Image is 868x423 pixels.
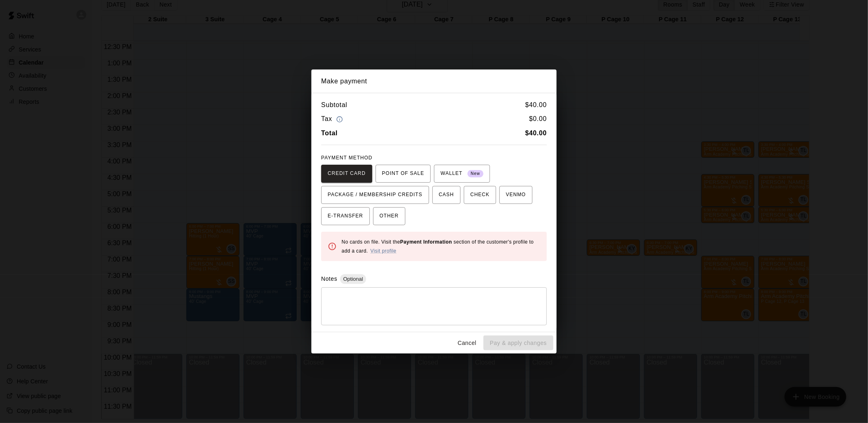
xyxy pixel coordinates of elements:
span: PAYMENT METHOD [321,155,372,161]
label: Notes [321,275,337,282]
button: PACKAGE / MEMBERSHIP CREDITS [321,186,429,204]
button: Cancel [454,336,480,351]
span: OTHER [380,210,399,223]
span: No cards on file. Visit the section of the customer's profile to add a card. [342,239,534,254]
span: CASH [439,188,454,201]
h6: Tax [321,114,345,125]
h6: Subtotal [321,100,347,110]
span: Optional [340,276,366,282]
button: POINT OF SALE [376,165,431,183]
a: Visit profile [370,248,396,254]
button: CHECK [464,186,496,204]
span: PACKAGE / MEMBERSHIP CREDITS [328,188,423,201]
span: VENMO [506,188,526,201]
button: E-TRANSFER [321,207,370,225]
span: POINT OF SALE [382,167,424,180]
b: Payment Information [400,239,452,245]
button: CREDIT CARD [321,165,372,183]
span: CREDIT CARD [328,167,366,180]
span: CHECK [470,188,490,201]
b: $ 40.00 [525,130,547,137]
button: WALLET New [434,165,490,183]
h6: $ 40.00 [525,100,547,110]
span: E-TRANSFER [328,210,363,223]
span: New [468,168,483,179]
h6: $ 0.00 [529,114,547,125]
button: CASH [432,186,461,204]
span: WALLET [441,167,483,180]
button: VENMO [499,186,532,204]
button: OTHER [373,207,405,225]
b: Total [321,130,338,137]
h2: Make payment [311,69,557,93]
